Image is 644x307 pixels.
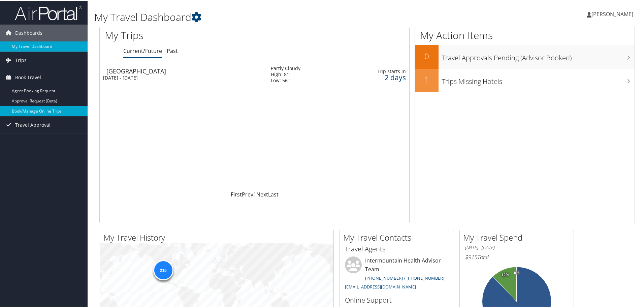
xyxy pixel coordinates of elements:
[94,9,458,24] h1: My Travel Dashboard
[465,244,569,250] h6: [DATE] - [DATE]
[103,231,333,243] h2: My Travel History
[15,51,27,68] span: Trips
[153,259,173,280] div: 215
[587,3,640,24] a: [PERSON_NAME]
[268,190,279,197] a: Last
[105,28,275,42] h1: My Trips
[442,73,635,86] h3: Trips Missing Hotels
[271,77,300,83] div: Low: 56°
[231,190,242,197] a: First
[106,67,264,73] div: [GEOGRAPHIC_DATA]
[15,24,42,41] span: Dashboards
[242,190,253,197] a: Prev
[345,244,449,253] h3: Travel Agents
[351,74,406,80] div: 2 days
[591,10,633,17] span: [PERSON_NAME]
[465,253,477,260] span: $915
[415,44,635,68] a: 0Travel Approvals Pending (Advisor Booked)
[345,283,416,289] a: [EMAIL_ADDRESS][DOMAIN_NAME]
[463,231,574,243] h2: My Travel Spend
[15,4,82,20] img: airportal-logo.png
[502,272,509,276] tspan: 12%
[415,28,635,42] h1: My Action Items
[343,231,454,243] h2: My Travel Contacts
[167,47,178,54] a: Past
[415,68,635,92] a: 1Trips Missing Hotels
[271,65,300,71] div: Partly Cloudy
[253,190,256,197] a: 1
[514,270,519,274] tspan: 0%
[415,73,439,85] h2: 1
[465,253,569,260] h6: Total
[442,49,635,62] h3: Travel Approvals Pending (Advisor Booked)
[342,256,452,292] li: Intermountain Health Advisor Team
[271,71,300,77] div: High: 81°
[123,47,162,54] a: Current/Future
[256,190,268,197] a: Next
[345,295,449,304] h3: Online Support
[15,68,41,85] span: Book Travel
[15,116,51,133] span: Travel Approval
[415,50,439,61] h2: 0
[365,274,444,280] a: [PHONE_NUMBER] / [PHONE_NUMBER]
[103,74,261,80] div: [DATE] - [DATE]
[351,68,406,74] div: Trip starts in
